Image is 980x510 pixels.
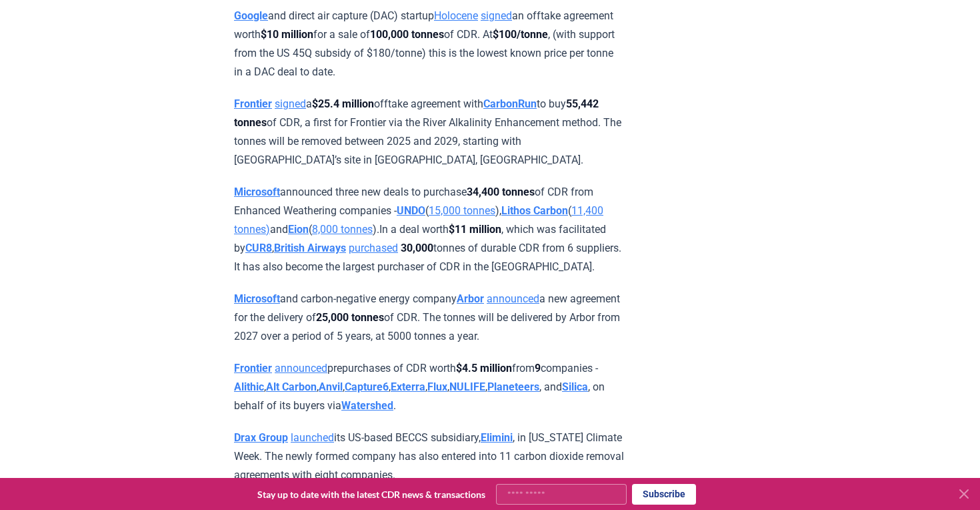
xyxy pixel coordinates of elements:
[481,431,513,444] a: Elimini
[467,186,535,198] strong: 34,400 tonnes
[274,242,346,254] a: British Airways
[234,380,264,393] a: Alithic
[234,429,624,485] p: its US-based BECCS subsidiary, , in [US_STATE] Climate Week. The newly formed company has also en...
[341,399,393,412] a: Watershed
[245,242,272,254] a: CUR8
[234,7,624,81] p: and direct air capture (DAC) startup an offtake agreement worth for a sale of of CDR. At , (with ...
[397,204,425,217] a: UNDO
[316,311,384,324] strong: 25,000 tonnes
[234,183,624,276] p: announced three new deals to purchase of CDR from Enhanced Weathering companies - ( ), ( and ( )....
[429,204,495,217] a: 15,000 tonnes
[261,28,313,41] strong: $10 million
[501,204,568,217] a: Lithos Carbon
[312,97,374,110] strong: $25.4 million
[434,9,478,22] a: Holocene
[493,28,548,41] strong: $100/tonne
[427,380,447,393] a: Flux
[562,380,588,393] a: Silica
[449,223,501,236] strong: $11 million
[401,242,433,254] strong: 30,000
[234,204,603,236] a: 11,400 tonnes)
[266,380,317,393] a: Alt Carbon
[312,223,373,236] a: 8,000 tonnes
[483,97,537,110] a: CarbonRun
[288,223,309,236] a: Eion
[234,362,272,374] a: Frontier
[481,9,512,22] a: signed
[345,380,389,393] a: Capture6
[456,362,512,374] strong: $4.5 million
[487,292,539,305] a: announced
[275,97,306,110] a: signed
[234,292,280,305] a: Microsoft
[234,97,272,110] a: Frontier
[234,9,268,22] a: Google
[234,97,599,129] strong: 55,442 tonnes
[349,242,398,254] a: purchased
[234,186,280,198] a: Microsoft
[234,359,624,415] p: prepurchases of CDR worth from companies - , , , , , , , , and , on behalf of its buyers via .
[234,290,624,346] p: and carbon-negative energy company a new agreement for the delivery of of CDR. The tonnes will be...
[487,380,539,393] a: Planeteers
[319,380,343,393] a: Anvil
[291,431,334,444] a: launched
[275,362,327,374] a: announced
[449,380,485,393] a: NULIFE
[457,292,484,305] a: Arbor
[234,431,288,444] a: Drax Group
[370,28,444,41] strong: 100,000 tonnes
[535,362,541,374] strong: 9
[234,95,624,170] p: a offtake agreement with to buy of CDR, a first for Frontier via the River Alkalinity Enhancement...
[391,380,425,393] a: Exterra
